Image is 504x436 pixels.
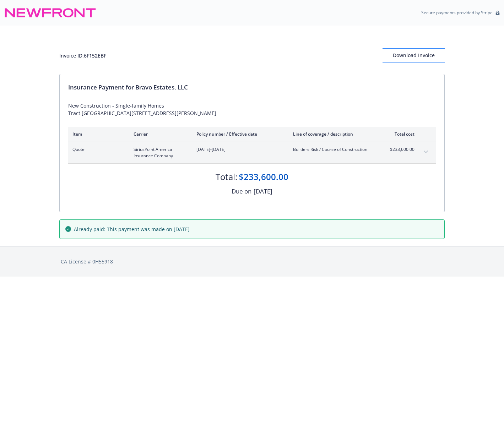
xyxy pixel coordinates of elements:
[388,146,414,153] span: $233,600.00
[254,187,272,196] div: [DATE]
[420,146,432,158] button: expand content
[388,131,414,137] div: Total cost
[68,83,436,92] div: Insurance Payment for Bravo Estates, LLC
[134,146,185,159] span: SiriusPoint America Insurance Company
[61,258,443,265] div: CA License # 0H55918
[59,52,106,59] div: Invoice ID: 6F152EBF
[134,131,185,137] div: Carrier
[68,102,436,117] div: New Construction - Single-family Homes Tract [GEOGRAPHIC_DATA][STREET_ADDRESS][PERSON_NAME]
[293,146,376,153] span: Builders Risk / Course of Construction
[216,171,237,183] div: Total:
[232,187,251,196] div: Due on
[421,10,493,16] p: Secure payments provided by Stripe
[72,146,122,153] span: Quote
[196,131,282,137] div: Policy number / Effective date
[196,146,282,153] span: [DATE]-[DATE]
[383,49,445,62] div: Download Invoice
[383,48,445,62] button: Download Invoice
[74,225,190,233] span: Already paid: This payment was made on [DATE]
[72,131,122,137] div: Item
[68,142,436,163] div: QuoteSiriusPoint America Insurance Company[DATE]-[DATE]Builders Risk / Course of Construction$233...
[239,171,288,183] div: $233,600.00
[293,131,376,137] div: Line of coverage / description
